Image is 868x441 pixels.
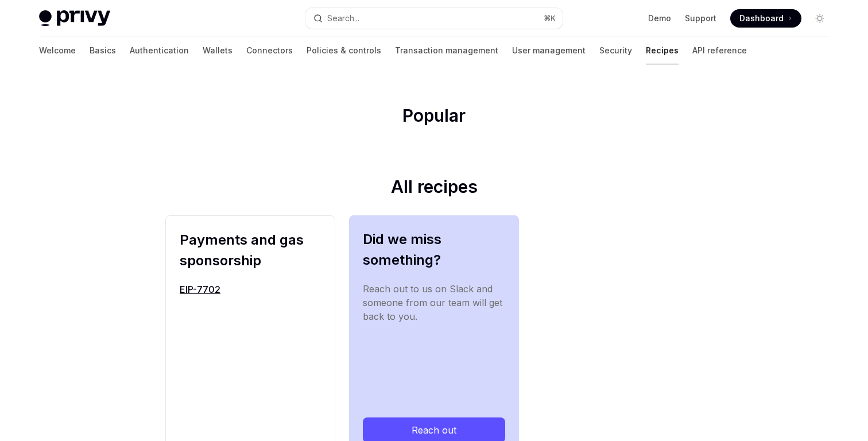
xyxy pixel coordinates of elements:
[363,229,505,270] h2: Did we miss something?
[180,230,321,271] h2: Payments and gas sponsorship
[646,37,679,64] a: Recipes
[599,37,632,64] a: Security
[692,37,747,64] a: API reference
[246,37,293,64] a: Connectors
[180,283,321,296] a: EIP-7702
[39,37,76,64] a: Welcome
[203,37,232,64] a: Wallets
[165,105,703,130] h2: Popular
[130,37,189,64] a: Authentication
[544,14,556,23] span: ⌘ K
[39,10,110,26] img: light logo
[730,9,801,28] a: Dashboard
[648,13,671,24] a: Demo
[90,37,116,64] a: Basics
[685,13,716,24] a: Support
[327,11,359,25] div: Search...
[811,9,829,28] button: Toggle dark mode
[305,8,563,29] button: Open search
[165,176,703,202] h2: All recipes
[395,37,498,64] a: Transaction management
[307,37,381,64] a: Policies & controls
[363,282,505,399] div: Reach out to us on Slack and someone from our team will get back to you.
[739,13,784,24] span: Dashboard
[512,37,586,64] a: User management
